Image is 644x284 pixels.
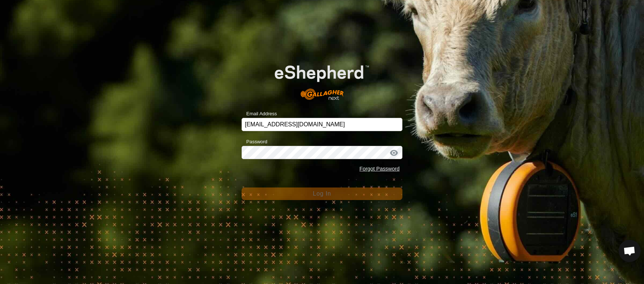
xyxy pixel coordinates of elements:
[257,52,386,107] img: E-shepherd Logo
[242,110,277,118] label: Email Address
[242,187,403,200] button: Log In
[359,166,399,172] a: Forgot Password
[313,190,331,197] span: Log In
[619,240,641,262] div: Open chat
[242,138,267,145] label: Password
[242,118,403,131] input: Email Address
